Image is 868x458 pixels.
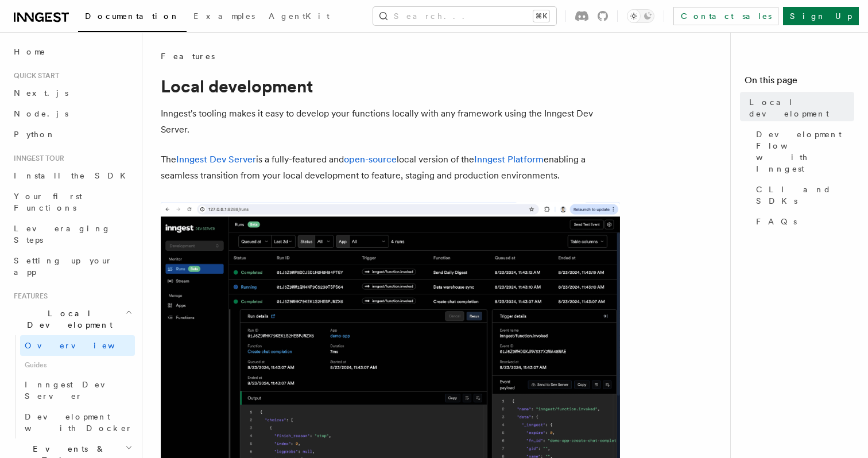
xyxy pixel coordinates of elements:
button: Toggle dark mode [627,9,654,23]
a: Local development [745,92,854,124]
span: Leveraging Steps [14,224,111,244]
p: The is a fully-featured and local version of the enabling a seamless transition from your local d... [161,152,620,184]
a: CLI and SDKs [751,179,854,211]
span: Home [14,46,46,57]
span: Features [9,292,48,301]
span: AgentKit [269,11,330,21]
a: Development Flow with Inngest [751,124,854,179]
a: Examples [187,3,262,31]
span: Guides [20,356,135,374]
a: Inngest Dev Server [20,374,135,406]
a: Leveraging Steps [9,218,135,250]
kbd: ⌘K [533,10,549,22]
span: Examples [193,11,255,21]
span: Local development [749,96,854,119]
a: Documentation [78,3,187,32]
span: Overview [25,341,143,350]
a: Next.js [9,83,135,103]
span: Next.js [14,88,68,98]
h1: Local development [161,76,620,96]
a: Node.js [9,103,135,124]
a: FAQs [751,211,854,232]
span: Quick start [9,71,59,80]
a: Inngest Dev Server [176,154,256,165]
a: AgentKit [262,3,336,31]
a: open-source [344,154,397,165]
h4: On this page [745,73,854,92]
span: Inngest Dev Server [25,380,123,401]
span: Features [161,51,215,62]
span: Inngest tour [9,154,64,163]
span: CLI and SDKs [756,184,854,207]
a: Python [9,124,135,145]
button: Search...⌘K [373,7,556,25]
span: FAQs [756,216,797,227]
span: Setting up your app [14,256,113,277]
span: Development Flow with Inngest [756,129,854,174]
span: Python [14,130,56,139]
span: Node.js [14,109,68,118]
div: Local Development [9,335,135,438]
a: Your first Functions [9,186,135,218]
span: Local Development [9,308,125,331]
span: Documentation [85,11,180,21]
a: Development with Docker [20,406,135,438]
a: Inngest Platform [474,154,544,165]
p: Inngest's tooling makes it easy to develop your functions locally with any framework using the In... [161,106,620,138]
a: Install the SDK [9,165,135,186]
span: Install the SDK [14,171,133,180]
a: Contact sales [673,7,778,25]
span: Your first Functions [14,192,82,212]
a: Home [9,41,135,62]
span: Development with Docker [25,412,133,433]
a: Setting up your app [9,250,135,282]
a: Overview [20,335,135,356]
button: Local Development [9,303,135,335]
a: Sign Up [783,7,859,25]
